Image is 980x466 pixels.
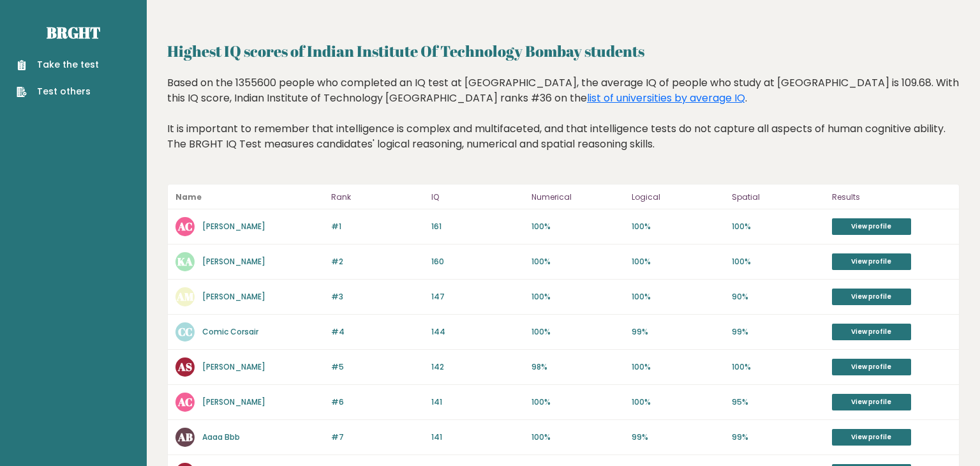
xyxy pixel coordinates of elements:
p: 141 [431,396,524,408]
a: [PERSON_NAME] [202,221,265,232]
a: View profile [832,253,911,270]
p: 147 [431,291,524,303]
p: #5 [331,361,424,373]
p: 141 [431,432,524,443]
text: KA [177,254,193,269]
h2: Highest IQ scores of Indian Institute Of Technology Bombay students [167,40,960,63]
p: 90% [732,291,824,303]
a: [PERSON_NAME] [202,291,265,302]
p: 99% [732,432,824,443]
p: 100% [531,256,624,267]
a: View profile [832,359,911,375]
p: 99% [632,432,724,443]
a: Aaaa Bbb [202,432,240,442]
a: list of universities by average IQ [587,91,745,105]
a: [PERSON_NAME] [202,256,265,267]
p: 100% [632,361,724,373]
p: 99% [732,326,824,338]
p: Results [832,190,951,205]
p: 100% [531,326,624,338]
b: Name [175,192,202,202]
text: AB [177,430,193,444]
p: 100% [531,432,624,443]
p: 99% [632,326,724,338]
a: View profile [832,289,911,305]
p: Rank [331,190,424,205]
p: #1 [331,221,424,232]
a: Brght [47,22,100,43]
p: 161 [431,221,524,232]
div: Based on the 1355600 people who completed an IQ test at [GEOGRAPHIC_DATA], the average IQ of peop... [167,75,960,171]
a: Comic Corsair [202,326,258,337]
a: View profile [832,429,911,446]
text: CC [178,324,193,339]
p: 100% [732,256,824,267]
p: 100% [732,221,824,232]
p: 142 [431,361,524,373]
a: View profile [832,218,911,235]
p: #6 [331,396,424,408]
p: 100% [632,396,724,408]
text: AS [177,359,192,374]
p: 100% [632,291,724,303]
a: [PERSON_NAME] [202,396,265,407]
p: 100% [531,221,624,232]
p: 100% [732,361,824,373]
p: 160 [431,256,524,267]
p: Spatial [732,190,824,205]
p: #7 [331,432,424,443]
p: Logical [632,190,724,205]
text: AM [176,289,194,304]
a: View profile [832,394,911,410]
p: 100% [632,221,724,232]
p: 100% [632,256,724,267]
p: 100% [531,291,624,303]
p: #3 [331,291,424,303]
text: AC [177,395,193,409]
a: Test others [17,85,99,98]
p: #2 [331,256,424,267]
p: #4 [331,326,424,338]
a: [PERSON_NAME] [202,361,265,372]
p: 144 [431,326,524,338]
p: 100% [531,396,624,408]
text: AC [177,219,193,234]
p: 95% [732,396,824,408]
a: Take the test [17,58,99,71]
p: 98% [531,361,624,373]
p: Numerical [531,190,624,205]
a: View profile [832,324,911,340]
p: IQ [431,190,524,205]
